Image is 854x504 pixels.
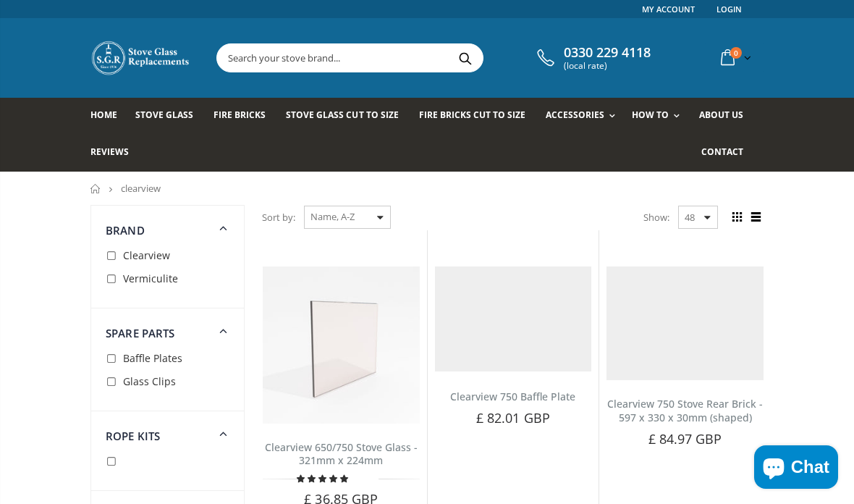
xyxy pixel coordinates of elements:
span: £ 82.01 GBP [476,409,550,427]
span: Glass Clips [123,374,176,388]
span: Rope Kits [106,429,160,443]
img: Stove Glass Replacement [90,40,192,76]
span: Reviews [90,146,129,158]
span: Fire Bricks [213,109,266,121]
span: 0 [730,47,742,59]
inbox-online-store-chat: Shopify online store chat [750,445,842,492]
span: Stove Glass Cut To Size [286,109,398,121]
span: Brand [106,223,145,238]
a: Fire Bricks Cut To Size [419,98,536,135]
span: Spare Parts [106,326,175,340]
img: Clearview 650/750 replacement stove glass [263,266,420,424]
span: £ 84.97 GBP [648,430,722,448]
a: Stove Glass [135,98,204,135]
a: Accessories [546,98,622,135]
span: Baffle Plates [123,351,182,365]
span: How To [632,109,669,121]
span: List view [748,209,764,225]
span: Show: [643,206,669,229]
a: Clearview 750 Baffle Plate [450,390,575,403]
span: Sort by: [262,205,295,230]
span: clearview [121,182,161,195]
a: Home [90,184,101,193]
input: Search your stove brand... [217,44,616,72]
a: Clearview 750 Stove Rear Brick - 597 x 330 x 30mm (shaped) [607,397,763,424]
a: Fire Bricks [213,98,276,135]
a: Clearview 650/750 Stove Glass - 321mm x 224mm [265,440,418,468]
a: How To [632,98,687,135]
span: Home [90,109,117,121]
a: 0 [715,43,754,72]
span: Stove Glass [135,109,193,121]
span: About us [699,109,743,121]
a: Reviews [90,135,140,172]
span: Fire Bricks Cut To Size [419,109,525,121]
a: Contact [701,135,754,172]
span: Contact [701,146,743,158]
span: Accessories [546,109,604,121]
span: Vermiculite [123,272,178,285]
a: Home [90,98,128,135]
button: Search [449,44,481,72]
span: 5.00 stars [297,473,350,484]
span: Grid view [729,209,745,225]
span: Clearview [123,248,170,262]
a: About us [699,98,754,135]
a: Stove Glass Cut To Size [286,98,409,135]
